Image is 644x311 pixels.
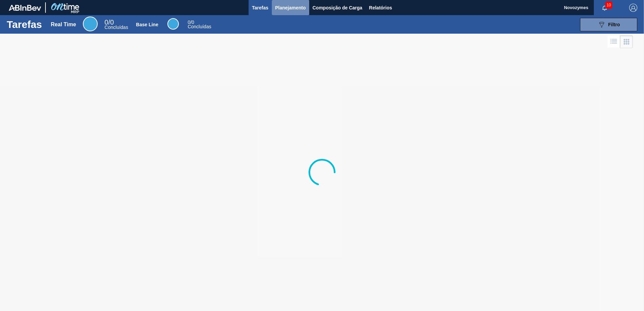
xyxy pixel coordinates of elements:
div: Base Line [136,22,158,27]
span: Concluídas [104,25,128,30]
div: Real Time [51,22,76,28]
span: / 0 [188,20,194,25]
img: TNhmsLtSVTkK8tSr43FrP2fwEKptu5GPRR3wAAAABJRU5ErkJggg== [9,5,41,11]
div: Base Line [167,18,179,30]
div: Real Time [104,20,128,30]
span: 0 [188,20,190,25]
span: Planejamento [275,4,306,12]
div: Base Line [188,20,211,29]
button: Filtro [580,18,637,31]
span: 0 [104,19,108,26]
h1: Tarefas [7,21,42,28]
span: Tarefas [252,4,268,12]
span: / 0 [104,19,114,26]
button: Notificações [594,3,615,12]
span: Filtro [608,22,620,27]
span: Relatórios [369,4,392,12]
span: 10 [605,1,612,9]
img: Logout [629,4,637,12]
div: Real Time [83,16,98,31]
span: Composição de Carga [313,4,362,12]
span: Concluídas [188,24,211,29]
